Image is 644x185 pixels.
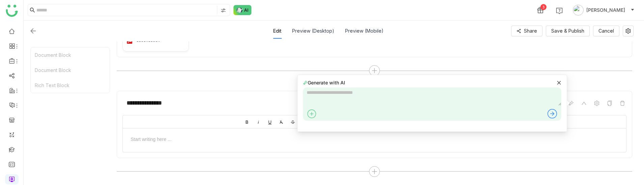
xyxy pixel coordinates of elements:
button: Save & Publish [546,26,590,36]
button: Underline (⌘U) [265,117,275,127]
div: Document Block [31,63,110,78]
button: Cancel [593,26,619,36]
img: ask-buddy-normal.svg [233,5,252,15]
div: Document Block [31,47,110,63]
img: logo [6,5,18,17]
div: Edit [273,23,281,39]
button: Strikethrough (⌘S) [288,117,298,127]
div: 3 [540,4,547,10]
img: help.svg [556,7,563,14]
button: Clear Formatting [276,117,286,127]
div: Generate with AI [303,79,345,86]
img: avatar [573,5,584,15]
span: Save & Publish [551,27,584,35]
span: [PERSON_NAME] [586,6,625,14]
div: Rich Text Block [31,78,110,93]
button: Share [511,26,542,36]
img: search-type.svg [221,8,226,13]
img: back.svg [29,27,37,35]
div: Preview (Desktop) [292,23,334,39]
button: Bold (⌘B) [242,117,252,127]
button: [PERSON_NAME] [571,5,636,15]
button: Italic (⌘I) [253,117,263,127]
span: Share [524,27,537,35]
div: Preview (Mobile) [345,23,384,39]
span: Cancel [598,27,614,35]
